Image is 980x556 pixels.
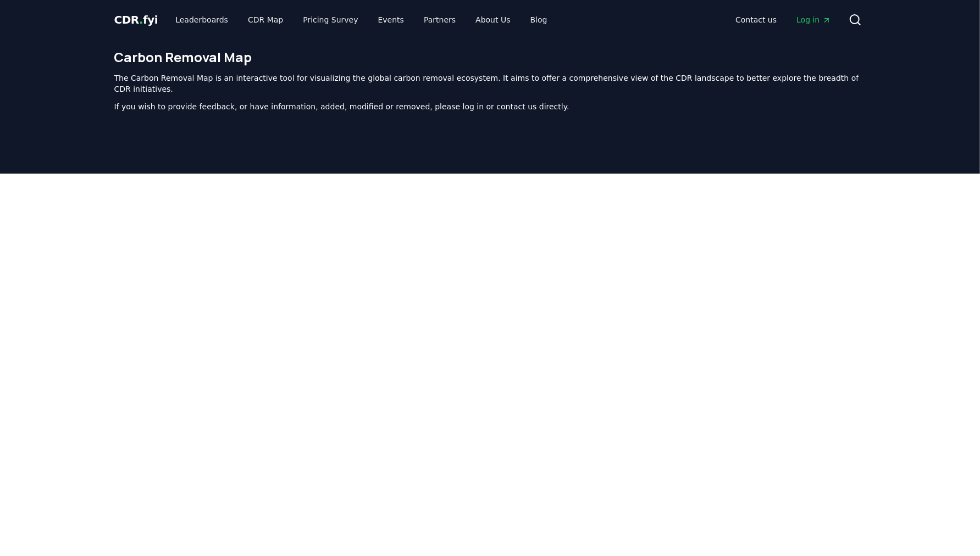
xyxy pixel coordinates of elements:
a: Events [369,10,413,30]
span: CDR fyi [114,13,158,26]
a: Blog [522,10,556,30]
span: . [139,13,143,26]
a: Pricing Survey [294,10,367,30]
a: About Us [467,10,519,30]
nav: Main [727,10,839,30]
h1: Carbon Removal Map [114,48,866,66]
a: CDR Map [239,10,292,30]
a: Partners [415,10,464,30]
p: If you wish to provide feedback, or have information, added, modified or removed, please log in o... [114,101,866,112]
a: Leaderboards [167,10,237,30]
nav: Main [167,10,556,30]
a: Log in [788,10,839,30]
p: The Carbon Removal Map is an interactive tool for visualizing the global carbon removal ecosystem... [114,73,866,94]
a: CDR.fyi [114,12,158,27]
span: Log in [796,14,830,25]
a: Contact us [727,10,785,30]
